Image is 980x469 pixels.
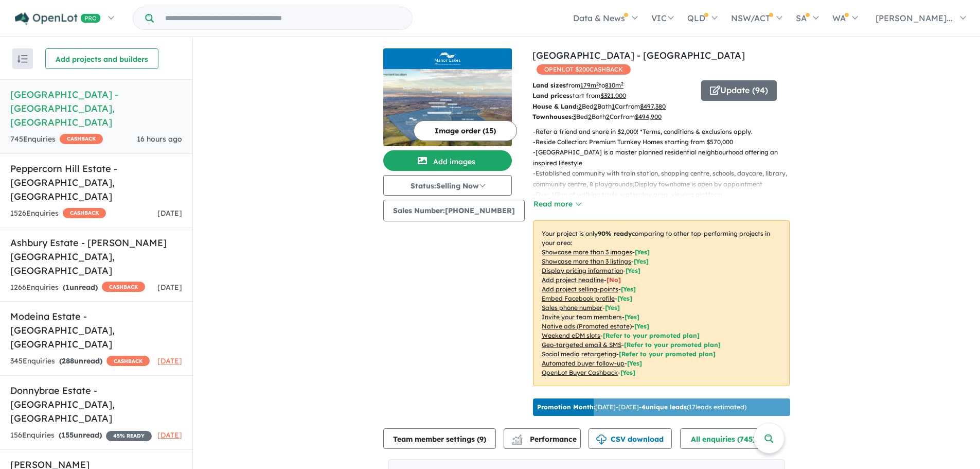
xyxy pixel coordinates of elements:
h5: [GEOGRAPHIC_DATA] - [GEOGRAPHIC_DATA] , [GEOGRAPHIC_DATA] [10,88,182,129]
u: Add project selling-points [542,285,618,293]
span: [PERSON_NAME]... [876,13,953,23]
img: download icon [596,435,607,445]
div: 1526 Enquir ies [10,207,106,220]
sup: 2 [621,81,623,86]
u: 2 [588,113,592,120]
span: 9 [479,435,484,444]
u: Add project headline [542,276,604,284]
span: [Yes] [634,322,649,330]
u: 2 [606,113,610,120]
h5: Modeina Estate - [GEOGRAPHIC_DATA] , [GEOGRAPHIC_DATA] [10,309,182,351]
u: Showcase more than 3 listings [542,257,631,265]
p: - Over 10km of walking trails, waterplay area, viewing platform [533,189,798,200]
span: [ Yes ] [626,267,640,274]
span: [Yes] [627,359,642,367]
u: Social media retargeting [542,350,616,358]
p: - Refer a friend and share in $2,000! *Terms, conditions & exclusions apply. [533,127,798,137]
span: 155 [61,430,74,440]
sup: 2 [596,81,599,86]
div: 1266 Enquir ies [10,282,145,294]
u: 810 m [605,81,623,89]
u: 2 [594,102,597,110]
span: [ Yes ] [625,313,639,321]
u: Display pricing information [542,267,623,274]
button: Performance [504,428,581,449]
img: Openlot PRO Logo White [15,12,101,25]
u: 179 m [580,81,599,89]
strong: ( unread) [63,283,98,292]
span: 1 [65,283,69,292]
b: 4 unique leads [642,403,687,411]
u: Native ads (Promoted estate) [542,322,632,330]
u: Embed Facebook profile [542,294,615,302]
span: [DATE] [157,283,182,292]
span: Performance [513,435,577,444]
u: Sales phone number [542,304,602,311]
img: Manor Lakes Estate - Manor Lakes Logo [387,53,508,65]
b: Townhouses: [532,113,573,120]
div: 745 Enquir ies [10,133,103,146]
span: [ Yes ] [634,257,649,265]
span: [DATE] [157,209,182,218]
span: 45 % READY [106,431,152,441]
h5: Peppercorn Hill Estate - [GEOGRAPHIC_DATA] , [GEOGRAPHIC_DATA] [10,162,182,203]
span: OPENLOT $ 200 CASHBACK [537,64,631,75]
u: Invite your team members [542,313,622,321]
div: 345 Enquir ies [10,355,150,368]
span: to [599,81,623,89]
button: All enquiries (745) [680,428,773,449]
u: $ 497,380 [640,102,666,110]
span: [Refer to your promoted plan] [619,350,716,358]
span: [Refer to your promoted plan] [624,341,721,349]
p: from [532,80,693,91]
button: Add projects and builders [45,48,158,69]
u: Geo-targeted email & SMS [542,341,621,349]
a: Manor Lakes Estate - Manor Lakes LogoManor Lakes Estate - Manor Lakes [383,48,512,146]
h5: Donnybrae Estate - [GEOGRAPHIC_DATA] , [GEOGRAPHIC_DATA] [10,384,182,425]
span: CASHBACK [63,208,106,218]
span: [ Yes ] [635,248,650,256]
span: [Refer to your promoted plan] [603,332,700,339]
p: Bed Bath Car from [532,101,693,112]
button: Read more [533,198,581,210]
span: [ No ] [607,276,621,284]
strong: ( unread) [59,430,102,440]
span: 16 hours ago [137,134,182,144]
a: [GEOGRAPHIC_DATA] - [GEOGRAPHIC_DATA] [532,49,745,61]
span: [ Yes ] [605,304,620,311]
p: Bed Bath Car from [532,112,693,122]
b: House & Land: [532,102,578,110]
span: 288 [62,356,74,366]
b: Land prices [532,92,569,99]
span: CASHBACK [102,282,145,292]
u: Showcase more than 3 images [542,248,632,256]
button: CSV download [589,428,672,449]
span: CASHBACK [106,356,150,366]
u: $ 321,000 [600,92,626,99]
b: Land sizes [532,81,566,89]
strong: ( unread) [59,356,102,366]
button: Update (94) [701,80,777,101]
b: 90 % ready [598,230,632,237]
h5: Ashbury Estate - [PERSON_NAME][GEOGRAPHIC_DATA] , [GEOGRAPHIC_DATA] [10,236,182,277]
p: Your project is only comparing to other top-performing projects in your area: - - - - - - - - - -... [533,220,790,386]
u: 3 [573,113,576,120]
button: Add images [383,150,512,171]
p: - [GEOGRAPHIC_DATA] is a master planned residential neighbourhood offering an inspired lifestyle [533,147,798,168]
img: Manor Lakes Estate - Manor Lakes [383,69,512,146]
p: - Established community with train station, shopping centre, schools, daycare, library, community... [533,168,798,189]
p: - Reside Collection: Premium Turnkey Homes starting from $570,000 [533,137,798,147]
button: Team member settings (9) [383,428,496,449]
u: Automated buyer follow-up [542,359,625,367]
u: 1 [612,102,615,110]
u: $ 494,900 [635,113,662,120]
span: [DATE] [157,356,182,366]
span: [ Yes ] [617,294,632,302]
span: [DATE] [157,430,182,440]
button: Status:Selling Now [383,175,512,196]
button: Sales Number:[PHONE_NUMBER] [383,200,525,221]
b: Promotion Month: [537,403,595,411]
p: start from [532,91,693,101]
div: 156 Enquir ies [10,429,152,442]
p: [DATE] - [DATE] - ( 17 leads estimated) [537,403,746,412]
